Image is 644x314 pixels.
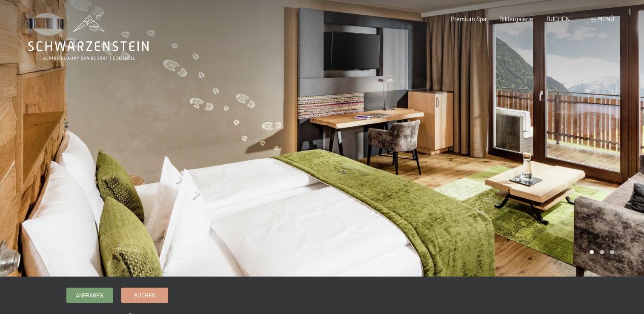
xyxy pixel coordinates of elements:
a: BUCHEN [547,15,570,23]
a: Premium Spa [451,15,486,23]
a: Anfragen [67,288,113,302]
span: Buchen [134,291,156,299]
a: Bildergalerie [499,15,533,23]
span: Menü [598,15,614,23]
span: Anfragen [76,291,103,299]
a: Buchen [122,288,168,302]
